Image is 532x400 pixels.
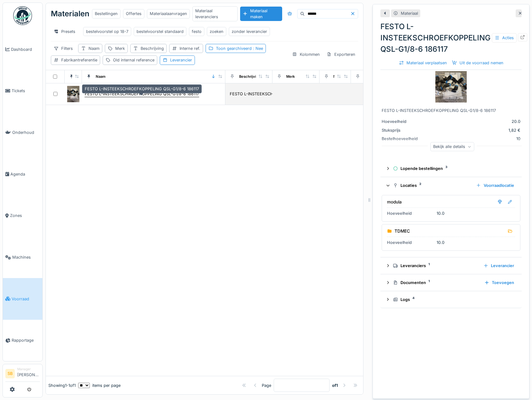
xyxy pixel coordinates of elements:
div: Presets [51,27,78,36]
div: Uit de voorraad nemen [449,59,506,67]
div: 10.0 [437,239,444,245]
div: 20.0 [431,118,520,124]
div: Merk [115,45,125,51]
div: Interne ref. [180,45,200,51]
span: Machines [12,254,40,260]
div: festo [192,29,202,34]
summary: Documenten1Toevoegen [383,277,519,288]
div: Documenten [393,280,479,286]
div: Materiaalaanvragen [147,9,190,18]
div: Hoeveelheid [387,239,434,245]
strong: of 1 [332,382,338,388]
span: Agenda [10,171,40,177]
a: SB Manager[PERSON_NAME] [5,367,40,382]
div: Hoeveelheid [382,118,429,124]
span: : Nee [252,46,263,51]
a: Rapportage [3,320,42,361]
div: Materialen [51,6,89,22]
summary: Leveranciers1Leverancier [383,260,519,271]
div: Materiaalcategorie [333,74,365,79]
div: modula [387,199,402,205]
div: Beschrijving [141,45,164,51]
div: Toon gearchiveerd [216,45,263,51]
div: Logs [393,297,514,303]
span: Voorraad [12,296,40,302]
a: Agenda [3,153,42,195]
a: Machines [3,236,42,278]
div: Voorraadlocatie [474,181,517,190]
div: items per page [78,382,121,388]
div: Naam [96,74,105,79]
div: Bestellingen [92,9,121,18]
div: Old internal reference [113,57,154,63]
a: Dashboard [3,29,42,70]
span: Rapportage [12,337,40,343]
div: FESTO L-INSTEEKSCHROEFKOPPELING QSL-G1/8-6 186117 [380,21,522,55]
a: Tickets [3,70,42,112]
div: Materiaal [401,10,418,16]
div: Leverancier [481,261,517,270]
div: Exporteren [324,50,358,59]
div: Page [262,382,271,388]
div: FESTO L-INSTEEKSCHROEFKOPPELING QSL-G1/8-6 186117 [82,84,202,93]
div: bestelvoorstel op 18-7 [86,29,128,34]
div: Leverancier [170,57,192,63]
span: Onderhoud [12,129,40,135]
div: Kolommen [289,50,323,59]
div: Hoeveelheid [387,210,434,216]
div: zoeken [210,29,223,34]
div: Leveranciers [393,263,478,269]
div: FESTO L-INSTEEKSCHROEFKOPPELING QSL-G1/8-6 186117 [382,108,520,113]
div: Materiaal leveranciers [192,6,238,21]
span: Tickets [12,88,40,94]
span: Dashboard [11,46,40,52]
div: Naam [89,45,99,51]
div: Materiaal verplaatsen [396,59,449,67]
div: Acties [492,33,517,42]
div: Stuksprijs [382,127,429,133]
li: SB [5,369,15,378]
div: TDMEC [395,228,410,234]
div: Filters [51,44,76,53]
a: Zones [3,195,42,237]
li: [PERSON_NAME] [17,367,40,380]
div: Lopende bestellingen [393,166,514,171]
div: FESTO L-INSTEEKSCHROEFKOPPELING QSL-G1/8-6 186117 [85,91,199,97]
summary: Locaties2Voorraadlocatie [383,180,519,191]
div: Bekijk alle details [430,142,474,151]
div: Toevoegen [482,278,517,287]
div: 10 [431,136,520,142]
summary: Lopende bestellingen3 [383,163,519,174]
div: Bestelhoeveelheid [382,136,429,142]
div: Merk [286,74,295,79]
div: Materiaal maken [240,7,282,21]
span: Zones [10,213,40,218]
div: Beschrijving [239,74,261,79]
div: bestelvoorstel standaard [137,29,184,34]
div: 1,82 € [431,127,520,133]
div: 10.0 [437,210,444,216]
div: Fabrikantreferentie [61,57,97,63]
img: Badge_color-CXgf-gQk.svg [13,6,32,25]
img: FESTO L-INSTEEKSCHROEFKOPPELING QSL-G1/8-6 186117 [435,71,467,103]
div: Locaties [393,182,471,188]
summary: Logs4 [383,294,519,305]
div: Showing 1 - 1 of 1 [48,382,76,388]
div: Manager [17,367,40,371]
div: zonder leverancier [232,29,267,34]
div: Offertes [123,9,144,18]
div: FESTO L-INSTEEKSCHROEFKOPPELING QSL-G1/8-6 186117 [230,91,344,97]
img: FESTO L-INSTEEKSCHROEFKOPPELING QSL-G1/8-6 186117 [67,86,79,102]
a: Onderhoud [3,112,42,153]
a: Voorraad [3,278,42,320]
